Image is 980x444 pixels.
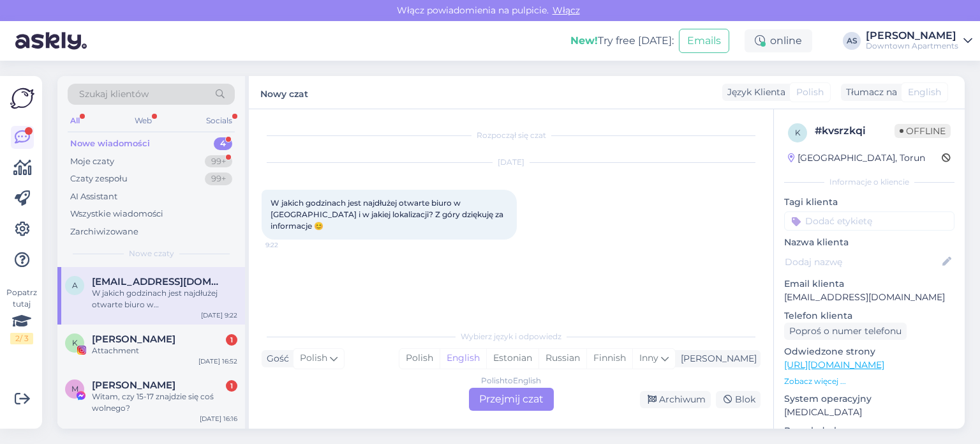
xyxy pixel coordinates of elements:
[784,277,954,291] p: Email klienta
[214,137,232,150] div: 4
[784,345,954,358] p: Odwiedzone strony
[70,137,150,150] div: Nowe wiadomości
[262,157,761,168] div: [DATE]
[843,32,861,50] div: AS
[784,309,954,323] p: Telefon klienta
[70,226,138,238] div: Zarchiwizowane
[815,123,895,139] div: # kvsrzkqi
[265,240,313,250] span: 9:22
[226,380,237,392] div: 1
[70,208,163,220] div: Wszystkie wiadomości
[92,345,237,356] div: Attachment
[784,195,954,209] p: Tagi klienta
[841,86,897,99] div: Tłumacz na
[895,124,951,138] span: Offline
[722,86,785,99] div: Język Klienta
[70,155,114,168] div: Moje czaty
[866,31,972,51] a: [PERSON_NAME]Downtown Apartments
[784,291,954,304] p: [EMAIL_ADDRESS][DOMAIN_NAME]
[72,338,78,348] span: K
[204,112,235,129] div: Socials
[200,414,237,424] div: [DATE] 16:16
[570,34,598,47] b: New!
[92,379,175,391] span: Marta Smułka
[92,276,225,287] span: agata.jakubiak48@gmail.com
[92,333,175,345] span: Katarzyna M.
[92,287,237,310] div: W jakich godzinach jest najdłużej otwarte biuro w [GEOGRAPHIC_DATA] i w jakiej lokalizacji? Z gór...
[198,356,237,366] div: [DATE] 16:52
[784,376,954,387] p: Zobacz więcej ...
[784,359,884,371] a: [URL][DOMAIN_NAME]
[784,211,954,231] input: Dodać etykietę
[785,255,940,269] input: Dodaj nazwę
[205,155,232,168] div: 99+
[486,349,538,368] div: Estonian
[784,392,954,406] p: System operacyjny
[10,86,34,111] img: Askly Logo
[784,176,954,188] div: Informacje o kliencie
[866,31,958,41] div: [PERSON_NAME]
[866,41,958,51] div: Downtown Apartments
[70,190,117,203] div: AI Assistant
[784,236,954,249] p: Nazwa klienta
[586,349,632,368] div: Finnish
[226,334,237,346] div: 1
[262,352,289,365] div: Gość
[784,323,907,340] div: Poproś o numer telefonu
[262,331,761,342] div: Wybierz język i odpowiedz
[676,352,757,365] div: [PERSON_NAME]
[68,112,82,129] div: All
[538,349,586,368] div: Russian
[72,280,78,290] span: a
[469,388,554,411] div: Przejmij czat
[679,29,729,53] button: Emails
[549,4,584,16] span: Włącz
[10,333,33,344] div: 2 / 3
[640,391,711,408] div: Archiwum
[440,349,486,368] div: English
[205,172,232,185] div: 99+
[795,128,801,137] span: k
[70,172,128,185] div: Czaty zespołu
[271,198,505,231] span: W jakich godzinach jest najdłużej otwarte biuro w [GEOGRAPHIC_DATA] i w jakiej lokalizacji? Z gór...
[79,88,149,101] span: Szukaj klientów
[784,406,954,419] p: [MEDICAL_DATA]
[132,112,154,129] div: Web
[908,86,941,99] span: English
[92,391,237,414] div: Witam, czy 15-17 znajdzie się coś wolnego?
[71,384,78,394] span: M
[260,84,308,101] label: Nowy czat
[639,352,658,364] span: Inny
[399,349,440,368] div: Polish
[129,248,174,259] span: Nowe czaty
[745,29,812,52] div: online
[201,310,237,320] div: [DATE] 9:22
[788,151,925,165] div: [GEOGRAPHIC_DATA], Torun
[784,424,954,438] p: Przeglądarka
[481,375,541,387] div: Polish to English
[796,86,824,99] span: Polish
[716,391,761,408] div: Blok
[262,130,761,141] div: Rozpoczął się czat
[570,33,674,49] div: Try free [DATE]:
[300,351,327,365] span: Polish
[10,287,33,344] div: Popatrz tutaj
